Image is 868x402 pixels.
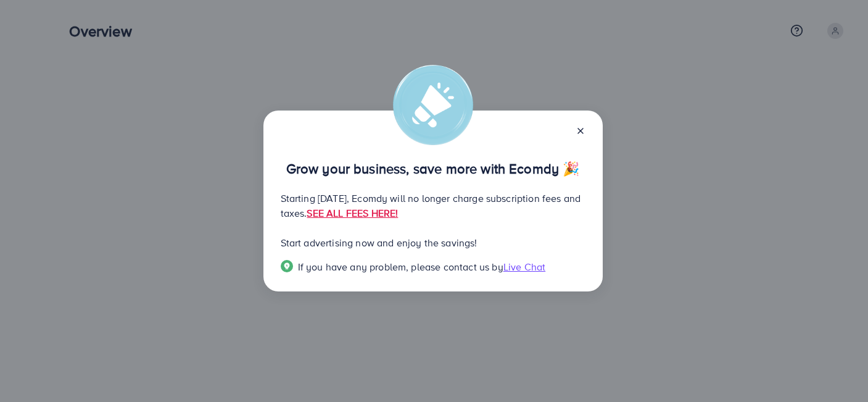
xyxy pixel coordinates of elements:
[393,65,473,145] img: alert
[281,260,293,272] img: Popup guide
[281,161,585,176] p: Grow your business, save more with Ecomdy 🎉
[281,235,585,250] p: Start advertising now and enjoy the savings!
[281,191,585,220] p: Starting [DATE], Ecomdy will no longer charge subscription fees and taxes.
[298,260,503,274] span: If you have any problem, please contact us by
[307,206,398,220] a: SEE ALL FEES HERE!
[503,260,545,274] span: Live Chat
